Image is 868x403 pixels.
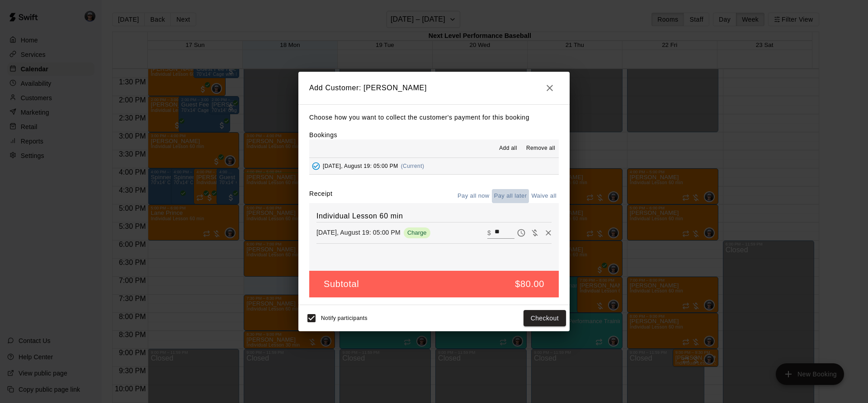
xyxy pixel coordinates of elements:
button: Remove all [523,141,559,156]
span: Waive payment [528,228,542,236]
h2: Add Customer: [PERSON_NAME] [298,72,570,104]
span: Pay later [514,228,528,236]
p: $ [487,228,491,237]
button: Checkout [524,310,566,327]
label: Receipt [309,189,332,203]
span: Add all [499,144,517,153]
button: Add all [494,141,523,156]
p: [DATE], August 19: 05:00 PM [316,228,401,237]
span: Charge [404,229,430,236]
p: Choose how you want to collect the customer's payment for this booking [309,112,559,123]
label: Bookings [309,131,337,139]
span: [DATE], August 19: 05:00 PM [323,163,398,169]
button: Added - Collect Payment [309,159,323,173]
h5: Subtotal [324,278,359,290]
button: Pay all later [492,189,529,203]
h5: $80.00 [515,278,544,290]
span: Notify participants [321,315,368,321]
button: Remove [542,226,555,240]
button: Added - Collect Payment[DATE], August 19: 05:00 PM(Current) [309,158,559,175]
button: Pay all now [455,189,492,203]
h6: Individual Lesson 60 min [316,210,552,222]
button: Waive all [529,189,559,203]
span: (Current) [401,163,425,169]
span: Remove all [526,144,555,153]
